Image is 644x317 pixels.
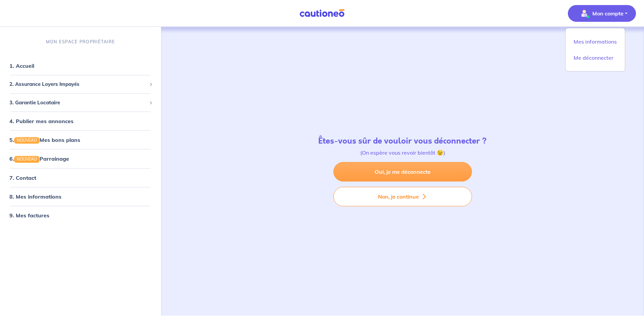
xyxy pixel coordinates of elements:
[9,118,73,124] a: 4. Publier mes annonces
[9,193,61,200] a: 8. Mes informations
[46,39,115,45] p: MON ESPACE PROPRIÉTAIRE
[592,9,624,17] p: Mon compte
[579,8,590,19] img: illu_account_valid_menu.svg
[3,208,158,222] div: 9. Mes factures
[333,187,472,206] button: Non, je continue
[9,212,49,218] a: 9. Mes factures
[3,114,158,128] div: 4. Publier mes annonces
[318,149,487,157] p: (On espère vous revoir bientôt 😉)
[318,136,487,146] h4: Êtes-vous sûr de vouloir vous déconnecter ?
[9,99,147,106] span: 3. Garantie Locataire
[297,9,347,17] img: Cautioneo
[3,96,158,109] div: 3. Garantie Locataire
[333,162,472,181] a: Oui, je me déconnecte
[568,36,622,47] a: Mes informations
[565,28,625,71] div: illu_account_valid_menu.svgMon compte
[3,133,158,147] div: 5.NOUVEAUMes bons plans
[3,171,158,184] div: 7. Contact
[3,78,158,91] div: 2. Assurance Loyers Impayés
[3,190,158,203] div: 8. Mes informations
[9,174,36,181] a: 7. Contact
[3,59,158,72] div: 1. Accueil
[9,155,69,162] a: 6.NOUVEAUParrainage
[568,5,636,22] button: illu_account_valid_menu.svgMon compte
[568,52,622,63] a: Me déconnecter
[3,152,158,165] div: 6.NOUVEAUParrainage
[9,81,147,88] span: 2. Assurance Loyers Impayés
[9,62,34,69] a: 1. Accueil
[9,137,80,143] a: 5.NOUVEAUMes bons plans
